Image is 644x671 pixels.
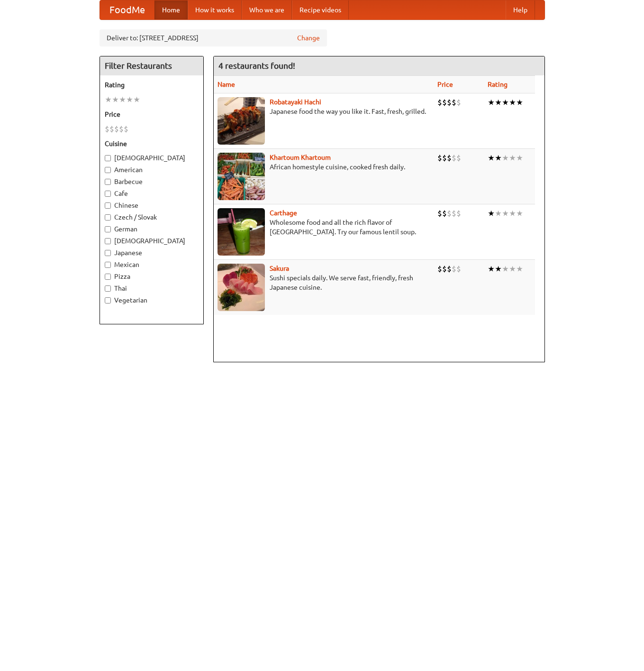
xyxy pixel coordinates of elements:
li: $ [447,97,452,108]
label: Chinese [105,201,199,210]
label: German [105,224,199,234]
li: $ [442,97,447,108]
input: Mexican [105,262,111,268]
input: [DEMOGRAPHIC_DATA] [105,238,111,244]
li: $ [437,208,442,219]
li: $ [119,124,124,134]
li: ★ [516,153,523,163]
li: ★ [105,94,112,105]
li: ★ [502,208,509,219]
a: How it works [188,0,242,19]
a: Khartoum Khartoum [270,154,331,161]
li: ★ [488,208,495,219]
li: $ [452,153,456,163]
li: ★ [516,264,523,274]
li: ★ [509,264,516,274]
li: ★ [495,264,502,274]
li: $ [109,124,114,134]
li: $ [456,208,461,219]
a: Carthage [270,209,297,217]
li: ★ [509,153,516,163]
li: ★ [495,97,502,108]
input: Cafe [105,191,111,197]
input: German [105,226,111,232]
li: $ [456,264,461,274]
p: Wholesome food and all the rich flavor of [GEOGRAPHIC_DATA]. Try our famous lentil soup. [218,218,430,237]
label: Barbecue [105,177,199,186]
li: $ [442,153,447,163]
li: ★ [488,264,495,274]
img: robatayaki.jpg [218,97,265,145]
li: $ [105,124,109,134]
li: $ [124,124,128,134]
li: $ [442,208,447,219]
input: Pizza [105,274,111,280]
a: Name [218,81,235,88]
h4: Filter Restaurants [100,56,203,75]
div: Deliver to: [STREET_ADDRESS] [100,29,327,46]
p: African homestyle cuisine, cooked fresh daily. [218,162,430,172]
img: carthage.jpg [218,208,265,256]
li: $ [452,97,456,108]
input: Vegetarian [105,297,111,303]
label: Thai [105,284,199,293]
p: Sushi specials daily. We serve fast, friendly, fresh Japanese cuisine. [218,273,430,292]
label: Cafe [105,189,199,198]
li: $ [442,264,447,274]
h5: Price [105,110,199,119]
li: ★ [516,97,523,108]
label: [DEMOGRAPHIC_DATA] [105,153,199,163]
label: American [105,165,199,175]
a: Sakura [270,265,289,272]
label: Japanese [105,248,199,257]
li: ★ [502,153,509,163]
li: ★ [133,94,140,105]
label: Vegetarian [105,295,199,305]
li: $ [437,153,442,163]
li: ★ [509,208,516,219]
li: ★ [126,94,133,105]
li: ★ [495,208,502,219]
li: ★ [509,97,516,108]
li: ★ [112,94,119,105]
li: $ [447,264,452,274]
li: ★ [488,153,495,163]
li: $ [114,124,119,134]
img: khartoum.jpg [218,153,265,200]
li: ★ [119,94,126,105]
a: Who we are [242,0,292,19]
li: $ [447,208,452,219]
a: Robatayaki Hachi [270,98,321,106]
a: Change [297,33,320,43]
input: Czech / Slovak [105,214,111,221]
li: $ [447,153,452,163]
a: Price [437,81,453,88]
li: $ [452,208,456,219]
input: Japanese [105,250,111,256]
h5: Cuisine [105,139,199,148]
input: Chinese [105,202,111,209]
li: $ [456,153,461,163]
label: Mexican [105,260,199,269]
a: FoodMe [100,0,154,19]
li: ★ [516,208,523,219]
label: [DEMOGRAPHIC_DATA] [105,236,199,246]
li: $ [452,264,456,274]
li: $ [437,97,442,108]
input: Thai [105,285,111,292]
li: ★ [488,97,495,108]
p: Japanese food the way you like it. Fast, fresh, grilled. [218,107,430,116]
a: Recipe videos [292,0,349,19]
label: Czech / Slovak [105,212,199,222]
li: ★ [502,97,509,108]
li: ★ [495,153,502,163]
input: [DEMOGRAPHIC_DATA] [105,155,111,161]
input: Barbecue [105,179,111,185]
img: sakura.jpg [218,264,265,311]
a: Home [154,0,188,19]
label: Pizza [105,272,199,281]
